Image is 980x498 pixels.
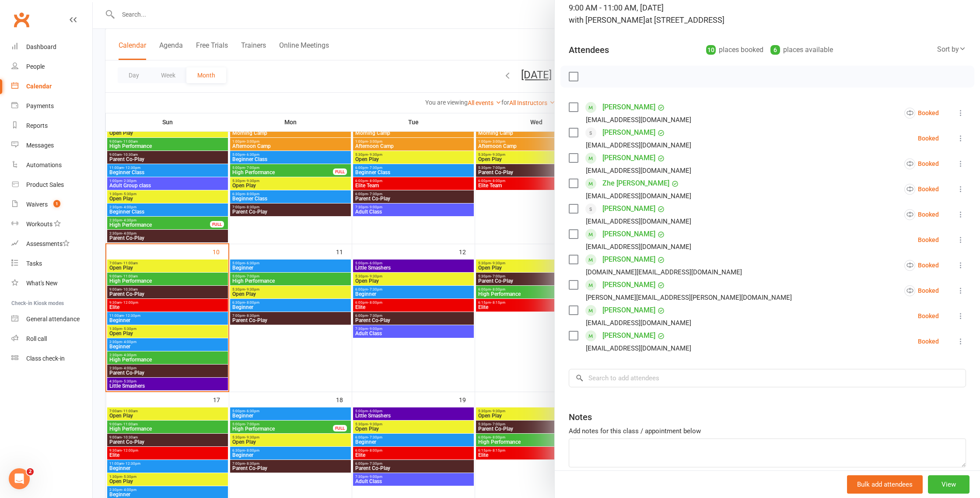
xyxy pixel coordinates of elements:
a: Workouts [11,214,92,234]
div: [EMAIL_ADDRESS][DOMAIN_NAME] [586,216,691,227]
a: Waivers 1 [11,195,92,214]
a: Assessments [11,234,92,254]
div: General attendance [26,316,80,323]
a: Calendar [11,77,92,96]
span: at [STREET_ADDRESS] [645,15,724,25]
a: Reports [11,116,92,136]
div: Reports [26,122,48,129]
div: Booked [918,313,939,319]
div: Assessments [26,240,70,247]
a: General attendance kiosk mode [11,309,92,329]
div: Booked [904,184,939,195]
a: Payments [11,96,92,116]
div: Attendees [569,44,609,56]
div: 6 [770,45,780,55]
span: 2 [27,468,34,475]
div: What's New [26,280,58,287]
div: [EMAIL_ADDRESS][DOMAIN_NAME] [586,140,691,151]
span: with [PERSON_NAME] [569,15,645,25]
a: Tasks [11,254,92,274]
button: Bulk add attendees [847,475,923,494]
div: Automations [26,161,62,168]
div: Dashboard [26,43,56,50]
div: [EMAIL_ADDRESS][DOMAIN_NAME] [586,190,691,202]
a: [PERSON_NAME] [602,227,655,241]
div: [EMAIL_ADDRESS][DOMAIN_NAME] [586,317,691,329]
span: 1 [53,200,60,207]
input: Search to add attendees [569,369,966,387]
div: places booked [706,44,763,56]
a: [PERSON_NAME] [602,100,655,114]
div: Product Sales [26,181,64,188]
a: People [11,57,92,77]
div: Booked [904,260,939,271]
a: Messages [11,136,92,155]
div: Booked [918,135,939,141]
a: What's New [11,274,92,293]
a: Product Sales [11,175,92,195]
div: Notes [569,411,592,423]
div: Booked [918,338,939,344]
a: Automations [11,155,92,175]
iframe: Intercom live chat [9,468,30,489]
div: [EMAIL_ADDRESS][DOMAIN_NAME] [586,241,691,253]
div: Waivers [26,201,48,208]
div: Booked [918,237,939,243]
div: Calendar [26,83,52,90]
a: Zhe [PERSON_NAME] [602,176,669,190]
div: Booked [904,158,939,169]
div: 9:00 AM - 11:00 AM, [DATE] [569,2,966,26]
div: Add notes for this class / appointment below [569,426,966,436]
div: [EMAIL_ADDRESS][DOMAIN_NAME] [586,343,691,354]
div: Class check-in [26,355,65,362]
div: Tasks [26,260,42,267]
a: Dashboard [11,37,92,57]
div: Booked [904,108,939,119]
div: Messages [26,142,54,149]
div: Workouts [26,221,52,228]
div: 10 [706,45,716,55]
button: View [928,475,969,494]
a: [PERSON_NAME] [602,202,655,216]
a: [PERSON_NAME] [602,278,655,292]
div: People [26,63,45,70]
a: [PERSON_NAME] [602,329,655,343]
div: Booked [904,285,939,296]
a: Class kiosk mode [11,349,92,368]
a: [PERSON_NAME] [602,303,655,317]
div: Sort by [937,44,966,55]
div: places available [770,44,833,56]
a: [PERSON_NAME] [602,126,655,140]
div: [DOMAIN_NAME][EMAIL_ADDRESS][DOMAIN_NAME] [586,267,742,278]
div: Booked [904,209,939,220]
a: Clubworx [10,9,32,31]
a: [PERSON_NAME] [602,253,655,267]
a: [PERSON_NAME] [602,151,655,165]
div: [EMAIL_ADDRESS][DOMAIN_NAME] [586,165,691,176]
div: Payments [26,102,54,109]
div: [PERSON_NAME][EMAIL_ADDRESS][PERSON_NAME][DOMAIN_NAME] [586,292,792,303]
div: [EMAIL_ADDRESS][DOMAIN_NAME] [586,114,691,126]
a: Roll call [11,329,92,349]
div: Roll call [26,335,47,342]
